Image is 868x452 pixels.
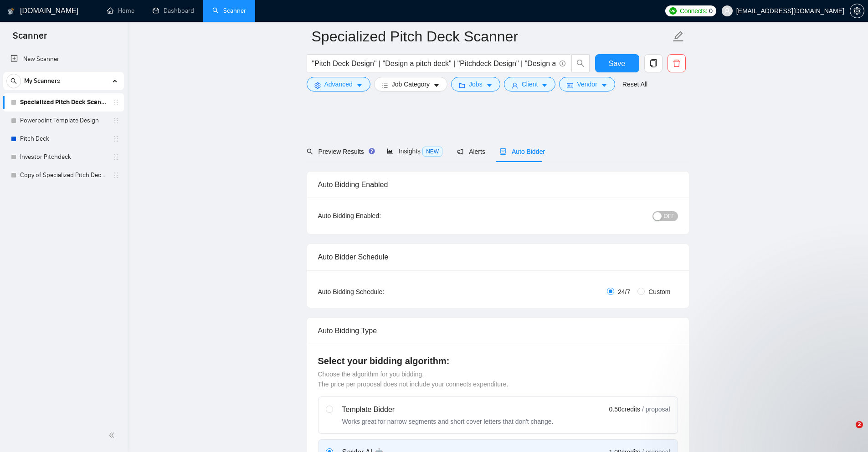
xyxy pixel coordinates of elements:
span: search [572,59,589,67]
span: 0.50 credits [609,404,640,414]
span: robot [500,148,506,155]
a: New Scanner [10,50,117,68]
span: delete [668,59,685,67]
span: caret-down [433,82,440,89]
div: Works great for narrow segments and short cover letters that don't change. [342,417,554,426]
button: search [571,54,590,72]
a: Investor Pitchdeck [20,148,107,166]
span: holder [112,99,119,106]
span: Preview Results [307,148,372,155]
li: My Scanners [3,72,124,184]
span: notification [457,148,463,155]
span: search [7,78,21,84]
button: folderJobscaret-down [451,77,500,91]
input: Scanner name... [312,25,671,48]
div: Auto Bidding Enabled [318,172,678,198]
div: Auto Bidding Enabled: [318,211,438,221]
span: 2 [856,421,863,428]
span: caret-down [541,82,548,89]
a: searchScanner [212,7,246,15]
span: holder [112,172,119,179]
button: barsJob Categorycaret-down [374,77,447,91]
a: Powerpoint Template Design [20,112,107,130]
iframe: Intercom live chat [837,421,859,443]
span: info-circle [560,61,565,66]
button: settingAdvancedcaret-down [307,77,370,91]
button: userClientcaret-down [504,77,556,91]
input: Search Freelance Jobs... [312,58,555,69]
div: Auto Bidder Schedule [318,244,678,270]
span: holder [112,135,119,142]
span: 24/7 [614,287,634,297]
span: Save [609,58,625,69]
span: double-left [108,431,118,440]
span: / proposal [642,405,670,414]
span: copy [645,59,662,67]
button: search [6,74,21,88]
span: caret-down [601,82,607,89]
span: Auto Bidder [500,148,545,155]
span: folder [459,82,465,89]
span: Jobs [469,79,483,89]
span: caret-down [486,82,493,89]
span: area-chart [387,148,393,154]
a: dashboardDashboard [153,7,194,15]
li: New Scanner [3,50,124,68]
span: search [307,148,313,155]
span: caret-down [356,82,363,89]
div: Auto Bidding Schedule: [318,287,438,297]
span: user [512,82,518,89]
button: setting [850,4,864,18]
button: copy [644,54,663,72]
span: Vendor [577,79,597,89]
span: 0 [709,6,713,16]
span: Client [522,79,538,89]
span: Advanced [324,79,353,89]
span: setting [314,82,321,89]
span: idcard [567,82,573,89]
h4: Select your bidding algorithm: [318,355,678,367]
span: holder [112,117,119,124]
a: homeHome [107,7,134,15]
span: edit [673,30,684,42]
div: Template Bidder [342,404,554,415]
span: user [724,8,730,14]
span: My Scanners [24,72,60,90]
span: Insights [387,147,442,155]
span: Connects: [680,6,707,16]
span: Choose the algorithm for you bidding. The price per proposal does not include your connects expen... [318,371,508,388]
button: idcardVendorcaret-down [559,77,615,91]
a: Copy of Specialized Pitch Deck Scanner [20,166,107,184]
a: Pitch Deck [20,130,107,148]
a: Reset All [622,79,647,89]
a: Specialized Pitch Deck Scanner [20,93,107,112]
span: holder [112,153,119,161]
span: OFF [664,211,675,221]
button: Save [595,54,639,72]
span: NEW [422,147,442,157]
img: logo [8,4,14,19]
span: Custom [645,287,674,297]
img: upwork-logo.png [669,7,677,15]
button: delete [668,54,686,72]
span: Alerts [457,148,485,155]
div: Tooltip anchor [368,147,376,155]
span: Job Category [392,79,430,89]
span: bars [382,82,388,89]
div: Auto Bidding Type [318,318,678,344]
a: setting [850,7,864,15]
span: Scanner [5,29,54,48]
